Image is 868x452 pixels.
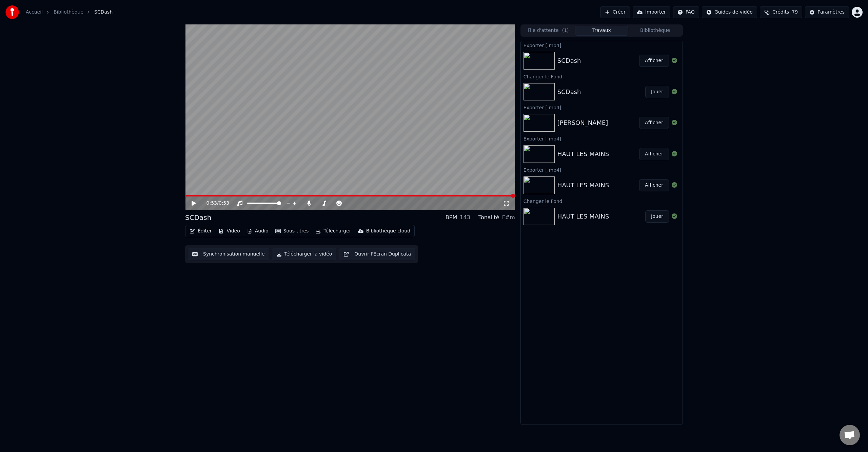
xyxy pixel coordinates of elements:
[478,213,499,222] div: Tonalité
[817,9,845,16] div: Paramètres
[273,226,312,236] button: Sous-titres
[562,27,569,34] span: ( 1 )
[557,87,581,97] div: SCDash
[600,6,630,18] button: Créer
[188,248,269,260] button: Synchronisation manuelle
[557,181,609,190] div: HAUT LES MAINS
[575,26,629,36] button: Travaux
[521,197,683,205] div: Changer le Fond
[366,228,410,234] div: Bibliothèque cloud
[702,6,757,18] button: Guides de vidéo
[26,9,43,16] a: Accueil
[521,41,683,49] div: Exporter [.mp4]
[446,213,457,222] div: BPM
[185,213,211,222] div: SCDash
[639,179,669,191] button: Afficher
[206,200,217,207] span: 0:53
[633,6,670,18] button: Importer
[521,72,683,80] div: Changer le Fond
[502,213,515,222] div: F#m
[219,200,229,207] span: 0:53
[792,9,798,16] span: 79
[557,118,608,128] div: [PERSON_NAME]
[272,248,337,260] button: Télécharger la vidéo
[521,166,683,174] div: Exporter [.mp4]
[673,6,699,18] button: FAQ
[339,248,415,260] button: Ouvrir l'Ecran Duplicata
[645,210,669,223] button: Jouer
[840,425,860,445] a: Ouvrir le chat
[54,9,83,16] a: Bibliothèque
[628,26,682,36] button: Bibliothèque
[521,103,683,111] div: Exporter [.mp4]
[216,226,242,236] button: Vidéo
[639,117,669,129] button: Afficher
[460,213,470,222] div: 143
[244,226,271,236] button: Audio
[805,6,849,18] button: Paramètres
[187,226,214,236] button: Éditer
[206,200,223,207] div: /
[94,9,113,16] span: SCDash
[639,55,669,67] button: Afficher
[557,212,609,221] div: HAUT LES MAINS
[313,226,354,236] button: Télécharger
[645,86,669,98] button: Jouer
[760,6,802,18] button: Crédits79
[557,56,581,65] div: SCDash
[521,26,575,36] button: File d'attente
[557,149,609,159] div: HAUT LES MAINS
[5,5,19,19] img: youka
[26,9,113,16] nav: breadcrumb
[521,134,683,143] div: Exporter [.mp4]
[639,148,669,160] button: Afficher
[772,9,789,16] span: Crédits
